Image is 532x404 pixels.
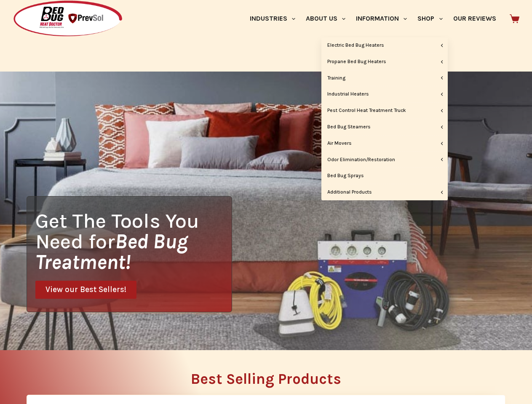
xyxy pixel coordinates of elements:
[321,136,448,151] a: Air Movers
[321,86,448,102] a: Industrial Heaters
[35,281,136,299] a: View our Best Sellers!
[321,184,448,200] a: Additional Products
[321,37,448,53] a: Electric Bed Bug Heaters
[321,70,448,86] a: Training
[321,152,448,168] a: Odor Elimination/Restoration
[321,103,448,119] a: Pest Control Heat Treatment Truck
[45,286,126,294] span: View our Best Sellers!
[321,54,448,70] a: Propane Bed Bug Heaters
[321,119,448,135] a: Bed Bug Steamers
[27,372,505,386] h2: Best Selling Products
[35,229,188,274] i: Bed Bug Treatment!
[321,168,448,184] a: Bed Bug Sprays
[7,3,32,29] button: Open LiveChat chat widget
[35,210,232,272] h1: Get The Tools You Need for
